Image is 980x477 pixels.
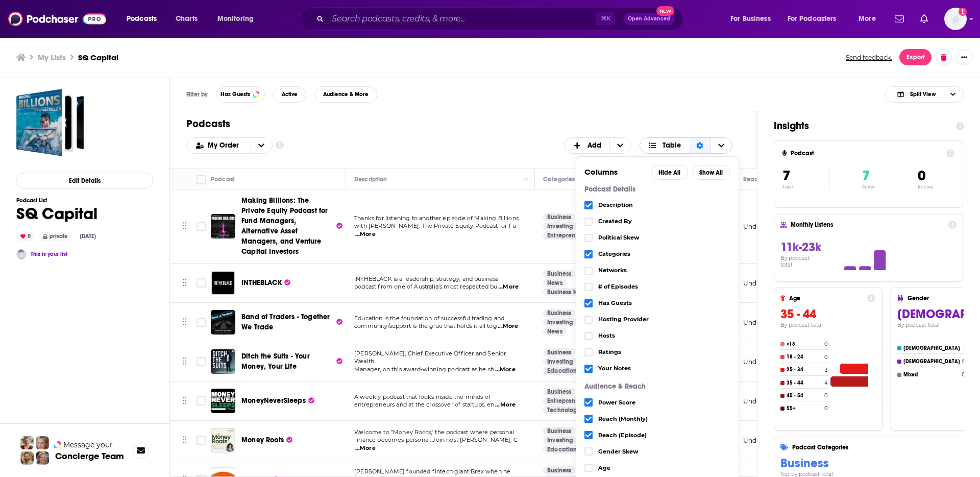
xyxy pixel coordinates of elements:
span: Toggle select row [197,222,206,231]
a: News [543,279,567,287]
button: Open AdvancedNew [623,13,675,25]
span: community/support is the glue that holds it all tog [354,322,497,329]
button: Move [181,433,188,448]
span: Ratings [598,349,730,355]
span: Toggle select row [197,318,206,327]
h3: Columns [584,168,647,176]
a: Education [543,445,581,454]
svg: Add a profile image [959,8,967,16]
a: Making Billions: The Private Equity Podcast for Fund Managers, Alternative Asset Managers, and Ve... [211,214,235,238]
button: Show All [692,165,730,180]
div: 0 [16,232,35,241]
span: 0 [918,167,925,184]
h4: 45 - 54 [787,393,822,399]
button: open menu [251,138,272,153]
span: Political Skew [598,235,730,241]
a: Business [543,466,575,474]
h4: Age [789,295,863,302]
span: [PERSON_NAME] founded fintech giant Brex when he [354,468,510,475]
h3: SQ Capital [78,53,118,62]
a: INTHEBLACK [211,271,235,295]
span: Making Billions: The Private Equity Podcast for Fund Managers, Alternative Asset Managers, and Ve... [241,196,328,256]
button: Hide All [651,165,688,180]
button: Show profile menu [944,8,967,30]
span: MoneyNeverSleeps [241,396,306,405]
button: open menu [187,142,251,149]
h3: Podcast List [16,197,100,204]
span: Welcome to "Money Roots," the podcast where personal [354,428,514,436]
input: Search podcasts, credits, & more... [328,11,596,27]
button: Move [181,393,188,409]
span: 7 [782,167,790,184]
span: Add [587,142,601,149]
span: Networks [598,268,730,273]
span: podcast from one of Australia's most respected bu [354,283,497,290]
h1: Podcasts [186,117,732,130]
a: SQ Capital [16,89,84,156]
button: open menu [210,11,267,27]
h4: By podcast total [780,255,822,268]
span: ...More [495,366,516,374]
span: ...More [355,444,376,452]
div: Search podcasts, credits, & more... [309,7,693,31]
span: Audience & More [323,91,369,97]
span: Podcasts [127,12,157,26]
button: Choose View [640,137,733,154]
span: Toggle select row [197,436,206,445]
div: [DATE] [76,232,100,241]
span: Ditch the Suits - Your Money, Your Life [241,352,310,371]
button: Move [181,275,188,291]
span: ...More [355,230,376,238]
img: Money Roots [211,428,235,452]
div: private [39,232,71,241]
button: Export [899,49,932,65]
h4: 0 [824,392,828,399]
span: 7 [862,167,870,184]
a: Education [543,367,581,375]
span: Description [598,202,730,208]
span: Has Guests [598,300,730,306]
span: Hosts [598,333,730,339]
a: MoneyNeverSleeps [241,396,314,406]
p: Under 2.2k [743,357,777,366]
a: Business [543,388,575,396]
img: Barbara Profile [36,451,49,465]
span: Has Guests [220,91,250,97]
span: Hosting Provider [598,317,730,322]
a: Investing [543,318,577,326]
a: Podchaser - Follow, Share and Rate Podcasts [8,9,106,29]
span: with [PERSON_NAME]: The Private Equity Podcast for Fu [354,222,516,229]
button: Audience & More [314,86,377,103]
p: Active [862,184,875,189]
div: Sort Direction [689,138,710,153]
h4: By podcast total [780,322,875,328]
button: Move [181,354,188,369]
img: Ditch the Suits - Your Money, Your Life [211,349,235,374]
img: Jon Profile [20,451,34,465]
span: For Business [730,12,771,26]
h3: Filter by [186,91,208,98]
a: AM [16,249,27,259]
h4: 55+ [787,406,822,412]
button: open menu [723,11,783,27]
a: Show notifications dropdown [916,10,932,28]
button: + Add [564,137,631,154]
button: open menu [781,11,851,27]
span: Toggle select row [197,278,206,288]
button: open menu [119,11,170,27]
span: Your Notes [598,366,730,371]
span: Power Score [598,400,730,406]
div: Podcast [211,173,235,185]
h4: Podcast [791,150,942,157]
button: Move [181,315,188,330]
a: My Lists [38,53,66,62]
p: Under 1k [743,397,770,406]
span: ⌘ K [596,12,615,26]
p: Under 2.9k [743,279,777,288]
a: Ditch the Suits - Your Money, Your Life [241,351,342,372]
a: Business [543,309,575,317]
